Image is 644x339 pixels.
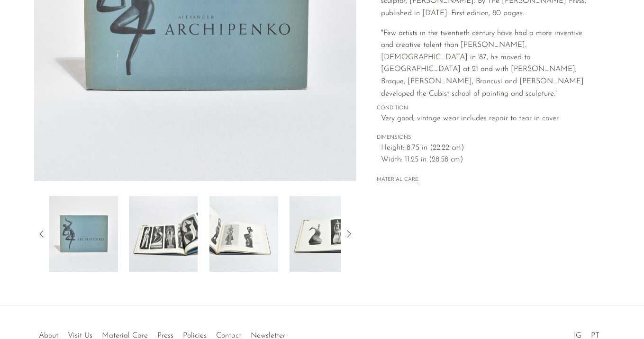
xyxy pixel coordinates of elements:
img: Archipenko [49,196,118,272]
img: Archipenko [290,196,358,272]
span: Width: 11.25 in (28.58 cm) [381,154,590,166]
span: CONDITION [377,104,590,113]
p: "Few artists in the twentieth century have had a more inventive and creative talent than [PERSON_... [381,27,590,100]
span: Height: 8.75 in (22.22 cm) [381,142,590,154]
span: DIMENSIONS [377,134,590,142]
button: MATERIAL CARE [377,177,418,184]
span: Very good; vintage wear includes repair to tear in cover. [381,113,590,125]
img: Archipenko [209,196,278,272]
img: Archipenko [129,196,198,272]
